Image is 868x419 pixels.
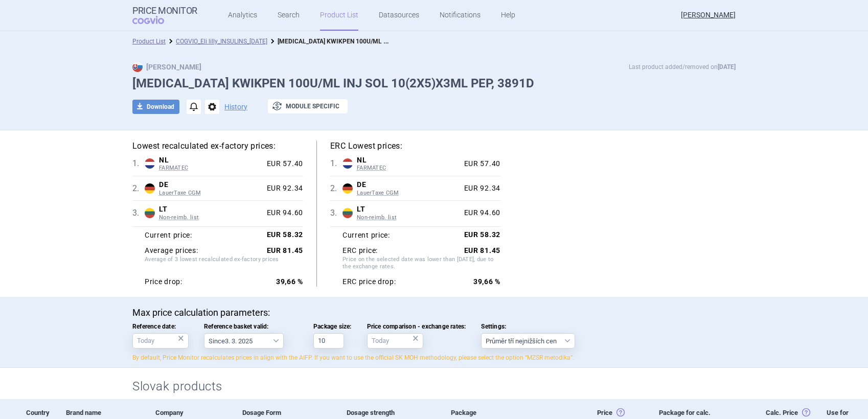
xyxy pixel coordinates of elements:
[159,165,263,172] span: FARMATEC
[267,230,303,239] strong: EUR 58.32
[263,208,303,218] div: EUR 94.60
[367,323,466,330] span: Price comparison - exchange rates:
[145,183,155,194] img: Germany
[263,184,303,193] div: EUR 92.34
[357,180,460,190] span: DE
[204,333,284,348] select: Reference basket valid:
[178,333,184,344] div: ×
[342,277,396,287] strong: ERC price drop:
[342,158,353,169] img: Netherlands
[145,231,192,239] strong: Current price:
[330,157,342,170] span: 1 .
[132,36,166,46] li: Product List
[263,159,303,169] div: EUR 57.40
[481,323,575,330] span: Settings:
[357,165,460,172] span: FARMATEC
[132,141,303,152] h5: Lowest recalculated ex-factory prices:
[132,16,178,24] span: COGVIO
[132,333,189,348] input: Reference date:×
[413,333,419,344] div: ×
[357,190,460,197] span: LauerTaxe CGM
[481,333,575,348] select: Settings:
[132,323,189,330] span: Reference date:
[268,99,348,113] button: Module specific
[145,208,155,218] img: Lithuania
[330,141,500,152] h5: ERC Lowest prices:
[132,100,179,114] button: Download
[132,182,145,195] span: 2 .
[357,205,460,214] span: LT
[166,36,267,46] li: COGVIO_Eli lilly_INSULINS_06.10.2025
[132,378,736,395] h2: Slovak products
[159,156,263,165] span: NL
[132,62,143,72] img: SK
[132,6,197,25] a: Price MonitorCOGVIO
[132,157,145,170] span: 1 .
[460,208,500,218] div: EUR 94.60
[473,277,500,286] strong: 39,66 %
[159,205,263,214] span: LT
[145,256,303,272] span: Average of 3 lowest recalculated ex-factory prices
[313,333,344,348] input: Package size:
[357,156,460,165] span: NL
[176,38,267,45] a: COGVIO_Eli lilly_INSULINS_[DATE]
[330,182,342,195] span: 2 .
[132,354,736,362] p: By default, Price Monitor recalculates prices in align with the AIFP. If you want to use the offi...
[464,230,500,239] strong: EUR 58.32
[132,63,201,71] strong: [PERSON_NAME]
[460,184,500,193] div: EUR 92.34
[267,36,390,46] li: LYUMJEV KWIKPEN 100U/ML INJ SOL 10(2X5)X3ML PEP, 3891D
[342,183,353,194] img: Germany
[342,246,378,255] strong: ERC price:
[159,214,263,221] span: Non-reimb. list
[132,207,145,219] span: 3 .
[159,180,263,190] span: DE
[276,277,303,286] strong: 39,66 %
[224,103,247,110] button: History
[718,63,736,71] strong: [DATE]
[357,214,460,221] span: Non-reimb. list
[460,159,500,169] div: EUR 57.40
[367,333,423,348] input: Price comparison - exchange rates:×
[132,6,197,16] strong: Price Monitor
[342,231,390,239] strong: Current price:
[132,307,736,318] p: Max price calculation parameters:
[267,246,303,254] strong: EUR 81.45
[132,76,736,91] h1: [MEDICAL_DATA] KWIKPEN 100U/ML INJ SOL 10(2X5)X3ML PEP, 3891D
[145,246,198,255] strong: Average prices:
[629,62,736,72] p: Last product added/removed on
[145,158,155,169] img: Netherlands
[464,246,500,254] strong: EUR 81.45
[342,208,353,218] img: Lithuania
[313,323,352,330] span: Package size:
[278,36,481,45] strong: [MEDICAL_DATA] KWIKPEN 100U/ML INJ SOL 10(2X5)X3ML PEP, 3891D
[204,323,298,330] span: Reference basket valid:
[159,190,263,197] span: LauerTaxe CGM
[330,207,342,219] span: 3 .
[132,38,166,45] a: Product List
[145,277,182,287] strong: Price drop:
[342,256,500,272] span: Price on the selected date was lower than [DATE], due to the exchange rates.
